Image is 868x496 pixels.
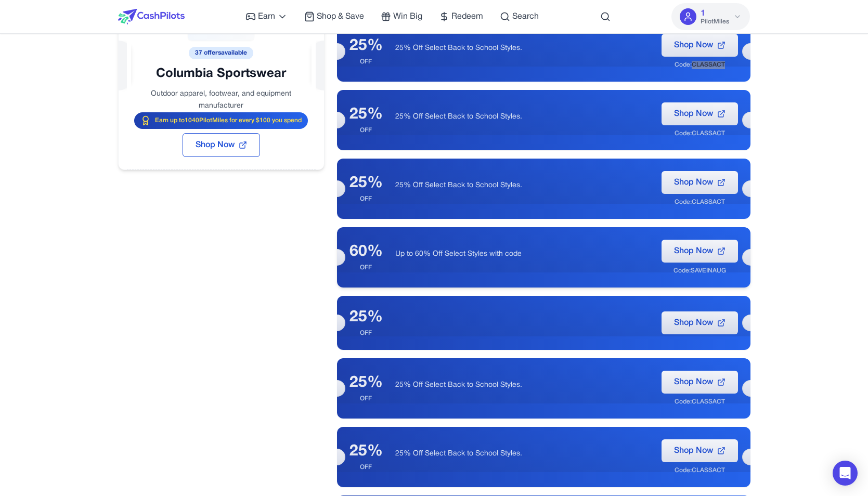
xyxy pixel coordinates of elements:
[671,3,750,30] button: 1PilotMiles
[675,466,725,475] div: Code: CLASSACT
[674,317,713,329] span: Shop Now
[349,374,383,393] div: 25%
[512,10,539,23] span: Search
[349,126,383,135] div: OFF
[833,461,858,486] div: Open Intercom Messenger
[349,308,383,327] div: 25%
[183,133,260,157] button: Shop Now
[662,311,738,334] button: Shop Now
[349,174,383,193] div: 25%
[675,61,725,69] div: Code: CLASSACT
[395,43,649,54] p: 25% Off Select Back to School Styles.
[701,18,729,26] span: PilotMiles
[674,39,713,51] span: Shop Now
[349,37,383,56] div: 25%
[349,463,383,472] div: OFF
[500,10,539,23] a: Search
[674,376,713,388] span: Shop Now
[675,398,725,406] div: Code: CLASSACT
[451,10,483,23] span: Redeem
[349,58,383,66] div: OFF
[118,9,185,24] img: CashPilots Logo
[439,10,483,23] a: Redeem
[662,240,738,263] button: Shop Now
[395,380,649,390] p: 25% Off Select Back to School Styles.
[395,180,649,191] p: 25% Off Select Back to School Styles.
[675,198,725,206] div: Code: CLASSACT
[196,139,235,151] span: Shop Now
[675,129,725,138] div: Code: CLASSACT
[393,10,422,23] span: Win Big
[304,10,364,23] a: Shop & Save
[349,264,383,272] div: OFF
[395,449,649,459] p: 25% Off Select Back to School Styles.
[349,195,383,203] div: OFF
[245,10,288,23] a: Earn
[662,171,738,194] button: Shop Now
[349,442,383,461] div: 25%
[662,34,738,57] button: Shop Now
[395,112,649,122] p: 25% Off Select Back to School Styles.
[349,106,383,124] div: 25%
[674,108,713,120] span: Shop Now
[395,249,649,259] p: Up to 60% Off Select Styles with code
[662,439,738,462] button: Shop Now
[662,102,738,125] button: Shop Now
[317,10,364,23] span: Shop & Save
[701,7,705,20] span: 1
[674,176,713,189] span: Shop Now
[662,371,738,394] button: Shop Now
[349,243,383,262] div: 60%
[674,445,713,457] span: Shop Now
[674,245,713,257] span: Shop Now
[381,10,422,23] a: Win Big
[349,329,383,337] div: OFF
[155,116,302,125] span: Earn up to 1040 PilotMiles for every $100 you spend
[349,395,383,403] div: OFF
[673,267,726,275] div: Code: SAVEINAUG
[258,10,275,23] span: Earn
